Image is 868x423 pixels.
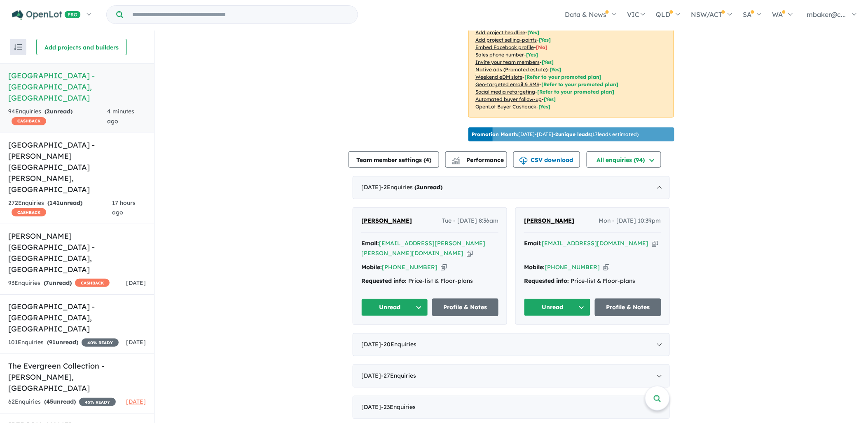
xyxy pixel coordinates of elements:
div: 94 Enquir ies [8,107,107,127]
u: OpenLot Buyer Cashback [475,103,536,110]
span: - 20 Enquir ies [381,341,416,348]
h5: [GEOGRAPHIC_DATA] - [GEOGRAPHIC_DATA] , [GEOGRAPHIC_DATA] [8,70,146,103]
button: Add projects and builders [36,39,127,55]
span: Tue - [DATE] 8:36am [442,216,498,226]
button: Team member settings (4) [349,151,439,168]
u: Automated buyer follow-up [475,96,542,102]
span: [ Yes ] [539,37,551,43]
div: 272 Enquir ies [8,198,112,218]
strong: Email: [361,240,379,247]
img: sort.svg [14,44,22,50]
div: [DATE] [353,364,670,388]
span: 40 % READY [82,338,119,347]
img: download icon [519,157,528,165]
span: 2 [47,108,50,115]
strong: ( unread) [44,398,76,405]
a: [EMAIL_ADDRESS][DOMAIN_NAME] [542,240,649,247]
button: CSV download [513,151,580,168]
span: CASHBACK [12,117,46,125]
span: [PERSON_NAME] [361,217,412,224]
span: [Refer to your promoted plan] [524,74,602,80]
span: CASHBACK [12,208,46,216]
u: Native ads (Promoted estate) [475,66,547,73]
span: 91 [49,338,56,346]
div: 62 Enquir ies [8,397,116,407]
span: 17 hours ago [112,199,136,216]
div: [DATE] [353,333,670,356]
span: [DATE] [126,398,146,405]
strong: Email: [524,240,542,247]
img: bar-chart.svg [452,159,460,164]
h5: [GEOGRAPHIC_DATA] - [GEOGRAPHIC_DATA] , [GEOGRAPHIC_DATA] [8,301,146,334]
b: Promotion Month: [472,131,518,137]
img: line-chart.svg [452,157,460,161]
div: Price-list & Floor-plans [361,276,498,286]
u: Sales phone number [475,52,524,58]
u: Weekend eDM slots [475,74,522,80]
span: - 23 Enquir ies [381,403,416,411]
span: CASHBACK [75,279,110,287]
span: 4 [426,156,429,164]
span: [Refer to your promoted plan] [537,89,615,95]
span: [Yes] [550,66,562,73]
span: [ Yes ] [526,52,538,58]
h5: [GEOGRAPHIC_DATA] - [PERSON_NAME][GEOGRAPHIC_DATA][PERSON_NAME] , [GEOGRAPHIC_DATA] [8,139,146,195]
button: Unread [524,298,591,316]
span: [Yes] [544,96,556,102]
a: [PHONE_NUMBER] [382,263,438,271]
strong: ( unread) [414,183,442,191]
u: Embed Facebook profile [475,44,534,50]
span: 45 % READY [79,398,116,406]
p: [DATE] - [DATE] - ( 17 leads estimated) [472,131,639,138]
span: [DATE] [126,279,146,287]
button: Copy [441,263,447,272]
h5: [PERSON_NAME][GEOGRAPHIC_DATA] - [GEOGRAPHIC_DATA] , [GEOGRAPHIC_DATA] [8,230,146,275]
span: Performance [453,156,504,164]
b: 2 unique leads [555,131,591,137]
a: [PERSON_NAME] [524,216,575,226]
div: [DATE] [353,176,670,199]
span: Mon - [DATE] 10:39pm [599,216,661,226]
a: [EMAIL_ADDRESS][PERSON_NAME][PERSON_NAME][DOMAIN_NAME] [361,240,485,257]
h5: The Evergreen Collection - [PERSON_NAME] , [GEOGRAPHIC_DATA] [8,360,146,394]
button: Unread [361,298,428,316]
a: [PERSON_NAME] [361,216,412,226]
strong: ( unread) [47,338,78,346]
span: [PERSON_NAME] [524,217,575,224]
span: 4 minutes ago [107,108,134,125]
strong: ( unread) [44,279,72,287]
span: [ No ] [536,44,547,50]
div: 101 Enquir ies [8,338,119,348]
strong: ( unread) [44,108,73,115]
strong: Requested info: [524,277,569,284]
span: 141 [49,199,60,207]
input: Try estate name, suburb, builder or developer [125,6,356,23]
div: 93 Enquir ies [8,278,110,288]
span: 2 [416,183,420,191]
strong: ( unread) [47,199,82,207]
span: [ Yes ] [527,29,539,35]
a: Profile & Notes [595,298,662,316]
button: Copy [652,239,658,248]
u: Social media retargeting [475,89,535,95]
strong: Mobile: [361,263,382,271]
button: All enquiries (94) [587,151,661,168]
strong: Mobile: [524,263,545,271]
u: Add project selling-points [475,37,537,43]
strong: Requested info: [361,277,407,284]
div: [DATE] [353,396,670,419]
span: - 27 Enquir ies [381,372,416,379]
div: Price-list & Floor-plans [524,276,661,286]
u: Add project headline [475,29,525,35]
a: [PHONE_NUMBER] [545,263,600,271]
button: Copy [604,263,610,272]
span: 45 [46,398,53,405]
span: [Yes] [538,103,550,110]
button: Copy [467,249,473,258]
a: Profile & Notes [432,298,499,316]
button: Performance [445,151,507,168]
img: Openlot PRO Logo White [12,10,81,20]
span: 7 [46,279,49,287]
span: - 2 Enquir ies [381,183,442,191]
span: [ Yes ] [542,59,554,65]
